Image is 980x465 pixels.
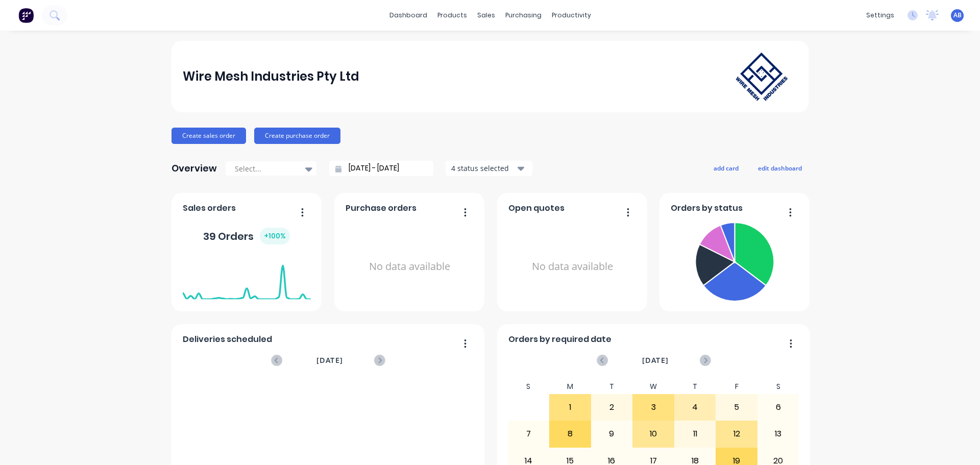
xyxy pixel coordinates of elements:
[674,379,716,394] div: T
[716,395,757,420] div: 5
[346,202,416,214] span: Purchase orders
[550,395,591,420] div: 1
[508,218,636,315] div: No data available
[346,218,474,315] div: No data available
[716,379,757,394] div: F
[260,228,290,244] div: + 100 %
[716,421,757,447] div: 12
[671,202,743,214] span: Orders by status
[633,395,674,420] div: 3
[751,161,808,175] button: edit dashboard
[508,379,550,394] div: S
[203,228,290,244] div: 39 Orders
[508,333,611,346] span: Orders by required date
[592,395,632,420] div: 2
[446,161,532,176] button: 4 status selected
[451,163,516,174] div: 4 status selected
[500,8,547,23] div: purchasing
[632,379,674,394] div: W
[758,421,799,447] div: 13
[171,158,217,179] div: Overview
[183,66,359,87] div: Wire Mesh Industries Pty Ltd
[183,202,236,214] span: Sales orders
[547,8,596,23] div: productivity
[508,202,565,214] span: Open quotes
[642,355,669,366] span: [DATE]
[316,355,343,366] span: [DATE]
[254,128,340,144] button: Create purchase order
[861,8,899,23] div: settings
[633,421,674,447] div: 10
[384,8,432,23] a: dashboard
[726,42,797,111] img: Wire Mesh Industries Pty Ltd
[707,161,745,175] button: add card
[472,8,500,23] div: sales
[675,395,716,420] div: 4
[508,421,549,447] div: 7
[18,8,34,23] img: Factory
[675,421,716,447] div: 11
[591,379,633,394] div: T
[432,8,472,23] div: products
[592,421,632,447] div: 9
[953,11,962,20] span: AB
[758,395,799,420] div: 6
[171,128,246,144] button: Create sales order
[549,379,591,394] div: M
[550,421,591,447] div: 8
[757,379,799,394] div: S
